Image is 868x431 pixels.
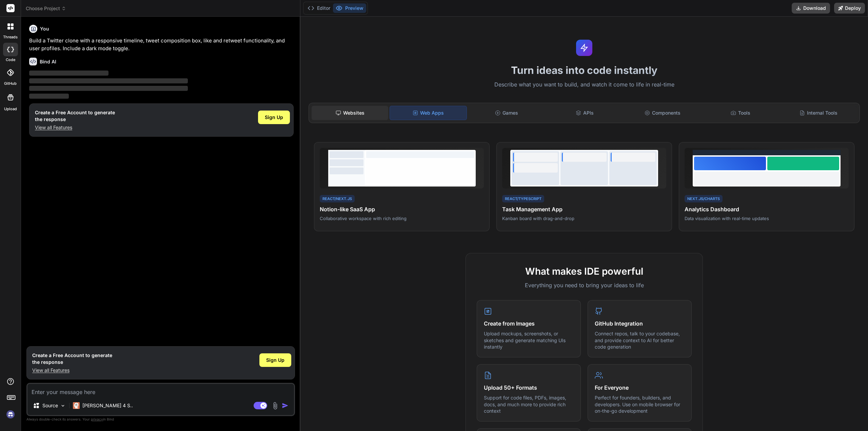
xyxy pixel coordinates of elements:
div: Next.js/Charts [685,195,723,203]
div: Web Apps [390,106,467,120]
button: Editor [305,3,333,13]
h4: Create from Images [484,319,574,328]
div: React/Next.js [320,195,355,203]
h4: GitHub Integration [595,319,685,328]
p: Describe what you want to build, and watch it come to life in real-time [304,80,864,89]
h4: Notion-like SaaS App [320,205,484,213]
p: Upload mockups, screenshots, or sketches and generate matching UIs instantly [484,330,574,350]
h1: Create a Free Account to generate the response [35,109,115,123]
span: ‌ [29,94,69,99]
img: Claude 4 Sonnet [73,402,80,409]
h4: For Everyone [595,384,685,392]
img: Pick Models [60,403,66,409]
p: Everything you need to bring your ideas to life [477,281,692,289]
label: threads [3,34,18,40]
label: Upload [4,106,17,112]
p: Source [42,402,58,409]
p: Support for code files, PDFs, images, docs, and much more to provide rich context [484,394,574,414]
p: Always double-check its answers. Your in Bind [26,416,295,423]
p: View all Features [32,367,112,374]
button: Preview [333,3,366,13]
p: Kanban board with drag-and-drop [502,215,666,221]
p: Collaborative workspace with rich editing [320,215,484,221]
p: Perfect for founders, builders, and developers. Use on mobile browser for on-the-go development [595,394,685,414]
h4: Upload 50+ Formats [484,384,574,392]
p: View all Features [35,124,115,131]
h1: Create a Free Account to generate the response [32,352,112,366]
label: GitHub [4,81,17,86]
label: code [6,57,15,63]
img: signin [5,409,16,420]
div: Websites [312,106,388,120]
div: Tools [702,106,779,120]
h1: Turn ideas into code instantly [304,64,864,76]
span: Sign Up [265,114,283,121]
h4: Task Management App [502,205,666,213]
span: Sign Up [266,357,284,364]
p: Connect repos, talk to your codebase, and provide context to AI for better code generation [595,330,685,350]
span: ‌ [29,86,188,91]
img: icon [282,402,289,409]
p: [PERSON_NAME] 4 S.. [82,402,133,409]
p: Data visualization with real-time updates [685,215,849,221]
span: ‌ [29,78,188,83]
div: Internal Tools [780,106,857,120]
button: Deploy [834,3,865,14]
span: privacy [91,417,103,421]
h4: Analytics Dashboard [685,205,849,213]
div: Games [468,106,545,120]
span: Choose Project [26,5,66,12]
div: React/TypeScript [502,195,544,203]
span: ‌ [29,71,108,76]
h2: What makes IDE powerful [477,264,692,278]
img: attachment [271,402,279,410]
button: Download [792,3,830,14]
h6: Bind AI [40,58,56,65]
p: Build a Twitter clone with a responsive timeline, tweet composition box, like and retweet functio... [29,37,294,52]
h6: You [40,25,49,32]
div: APIs [546,106,623,120]
div: Components [624,106,701,120]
